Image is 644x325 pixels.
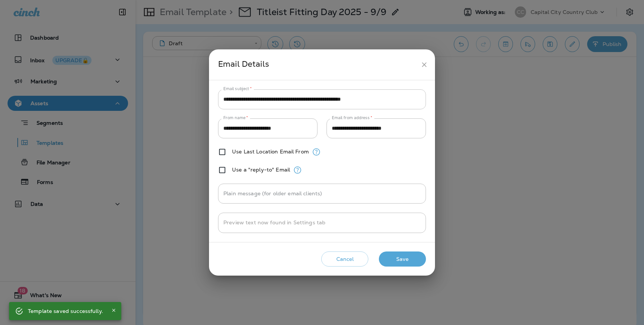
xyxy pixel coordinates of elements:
[321,251,368,267] button: Cancel
[28,304,103,318] div: Template saved successfully.
[223,86,252,92] label: Email subject
[223,115,248,121] label: From name
[417,58,431,72] button: close
[332,115,372,121] label: Email from address
[379,251,426,267] button: Save
[109,306,118,315] button: Close
[232,149,309,155] label: Use Last Location Email From
[218,58,417,72] div: Email Details
[232,167,290,173] label: Use a "reply-to" Email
